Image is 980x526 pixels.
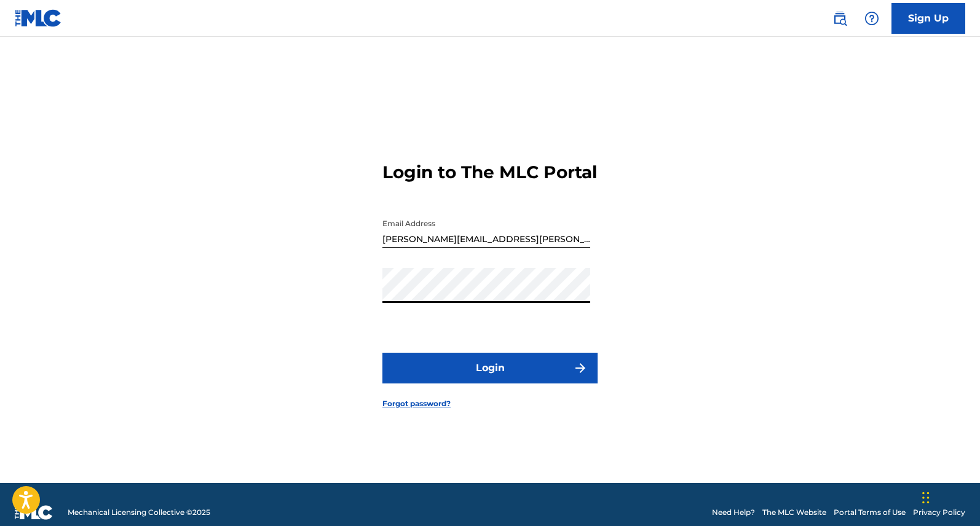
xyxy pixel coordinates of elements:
[919,467,980,526] iframe: Chat Widget
[913,507,965,518] a: Privacy Policy
[834,507,906,518] a: Portal Terms of Use
[864,11,879,26] img: help
[922,479,930,516] div: Drag
[832,11,847,26] img: search
[382,162,597,183] h3: Login to The MLC Portal
[891,3,965,34] a: Sign Up
[762,507,826,518] a: The MLC Website
[15,9,62,27] img: MLC Logo
[712,507,755,518] a: Need Help?
[68,507,210,518] span: Mechanical Licensing Collective © 2025
[382,353,598,383] button: Login
[828,6,852,31] a: Public Search
[859,6,884,31] div: Help
[382,398,451,409] a: Forgot password?
[573,361,588,375] img: f7272a7cc735f4ea7f67.svg
[15,505,53,520] img: logo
